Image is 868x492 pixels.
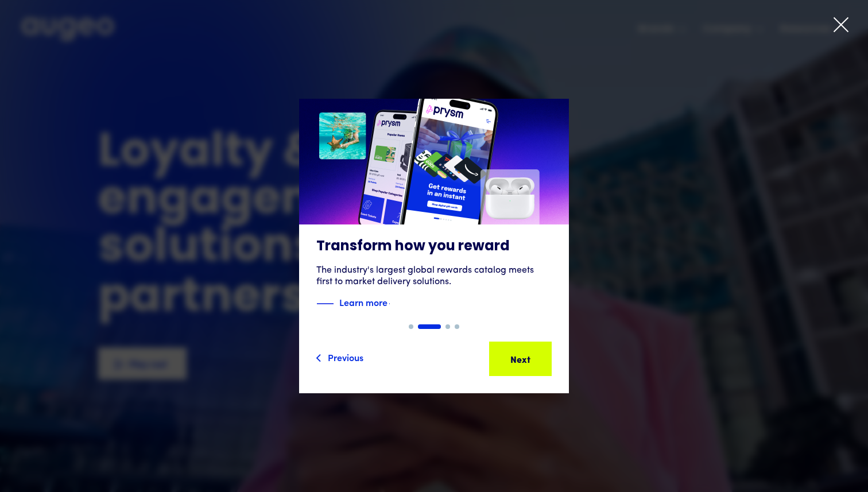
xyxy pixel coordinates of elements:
[299,99,569,324] a: Transform how you rewardThe industry's largest global rewards catalog meets first to market deliv...
[339,296,387,308] strong: Learn more
[389,297,406,311] img: Blue text arrow
[328,350,363,364] div: Previous
[316,265,552,288] div: The industry's largest global rewards catalog meets first to market delivery solutions.
[316,297,334,311] img: Blue decorative line
[316,238,552,255] h3: Transform how you reward
[445,324,450,329] div: Show slide 3 of 4
[418,324,441,329] div: Show slide 2 of 4
[409,324,413,329] div: Show slide 1 of 4
[489,342,552,376] a: Next
[455,324,459,329] div: Show slide 4 of 4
